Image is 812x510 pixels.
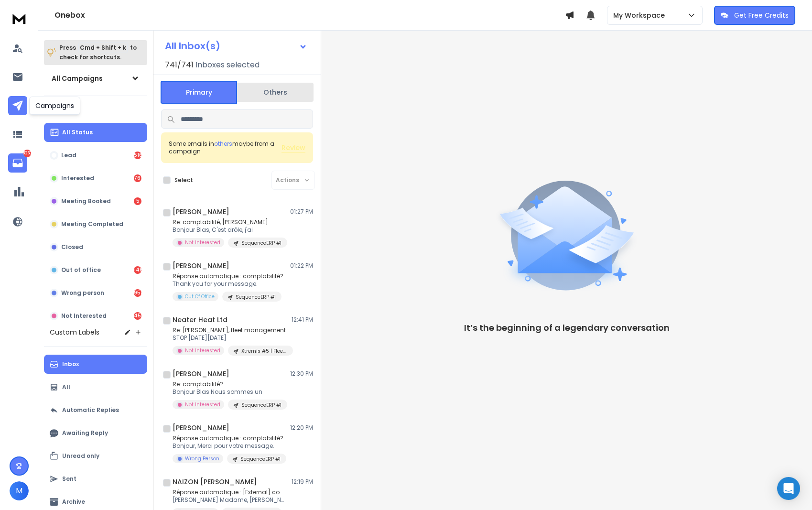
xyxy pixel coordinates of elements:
div: 516 [134,152,141,159]
button: Out of office1483 [44,260,147,280]
button: Wrong person954 [44,283,147,303]
span: Cmd + Shift + k [78,42,128,53]
div: 4541 [134,312,141,320]
p: Re: comptabilité? [173,380,287,388]
h3: Custom Labels [50,327,99,337]
h1: All Campaigns [52,74,103,83]
p: Re: comptabilité, [PERSON_NAME] [173,218,287,226]
p: Xtremis #5 | Fleet - Smaller Home services | [GEOGRAPHIC_DATA] [241,347,287,355]
p: SequenceERP #1 [241,239,281,247]
h1: [PERSON_NAME] [173,423,229,433]
button: Interested761 [44,169,147,188]
p: Awaiting Reply [62,429,108,437]
p: Bonjour, Merci pour votre message. [173,442,286,450]
p: My Workspace [613,11,669,20]
p: [PERSON_NAME] Madame, [PERSON_NAME] Monsieur, Je [173,496,287,504]
p: It’s the beginning of a legendary conversation [464,321,670,335]
p: 12:20 PM [290,424,313,432]
button: All Campaigns [44,69,147,88]
p: All Status [62,129,93,136]
button: Inbox [44,355,147,374]
label: Select [174,176,193,184]
h1: All Inbox(s) [165,41,220,51]
button: Closed [44,238,147,257]
button: Review [281,143,305,152]
button: Primary [161,81,237,104]
button: M [10,481,29,500]
div: Open Intercom Messenger [777,477,800,500]
p: Meeting Completed [61,220,123,228]
h3: Filters [44,104,147,117]
button: Unread only [44,446,147,466]
p: SequenceERP #1 [236,293,276,301]
p: Réponse automatique : comptabilité? [173,272,283,280]
div: Some emails in maybe from a campaign [169,140,281,155]
p: Wrong person [61,289,104,297]
p: STOP [DATE][DATE] [173,334,287,342]
div: 761 [134,174,141,182]
div: 1483 [134,266,141,274]
img: logo [10,10,29,27]
p: Interested [61,174,94,182]
h1: [PERSON_NAME] [173,261,229,271]
button: Not Interested4541 [44,306,147,326]
button: Meeting Booked5 [44,192,147,211]
button: All Inbox(s) [157,36,315,55]
p: Not Interested [185,347,220,354]
p: Out Of Office [185,293,215,300]
p: Unread only [62,452,99,460]
p: All [62,383,70,391]
span: 741 / 741 [165,59,194,71]
p: Not Interested [185,401,220,408]
p: SequenceERP #1 [240,456,281,463]
button: Others [237,82,314,103]
p: Sent [62,475,76,483]
div: Campaigns [29,97,80,115]
button: All [44,378,147,397]
p: Archive [62,498,85,506]
h1: Onebox [54,10,565,21]
button: All Status [44,123,147,142]
p: 12:30 PM [290,370,313,378]
h3: Inboxes selected [195,59,260,71]
button: Automatic Replies [44,401,147,420]
p: 12:41 PM [292,316,313,324]
button: Meeting Completed [44,215,147,234]
button: Awaiting Reply [44,423,147,443]
p: Réponse automatique : comptabilité? [173,434,286,442]
p: Closed [61,243,83,251]
button: Get Free Credits [714,6,795,25]
p: 01:27 PM [290,208,313,216]
p: Not Interested [185,239,220,246]
p: Not Interested [61,312,107,320]
p: Wrong Person [185,455,219,462]
p: Inbox [62,360,79,368]
p: 8260 [23,150,31,157]
h1: [PERSON_NAME] [173,369,229,379]
h1: Neater Heat Ltd [173,315,227,325]
p: SequenceERP #1 [241,401,281,409]
a: 8260 [8,153,27,173]
p: Thank you for your message. [173,280,283,288]
p: Automatic Replies [62,406,119,414]
p: Bonjour Blas Nous sommes un [173,388,287,396]
div: 5 [134,197,141,205]
h1: NAIZON [PERSON_NAME] [173,477,257,487]
span: others [214,140,232,148]
p: Réponse automatique : [External] comptabilité, Mylene [173,488,287,496]
div: 954 [134,289,141,297]
p: 12:19 PM [292,478,313,486]
p: Out of office [61,266,101,274]
button: Lead516 [44,146,147,165]
p: 01:22 PM [290,262,313,270]
p: Get Free Credits [734,11,789,20]
p: Press to check for shortcuts. [59,43,137,62]
button: Sent [44,469,147,488]
p: Lead [61,152,76,159]
p: Meeting Booked [61,197,111,205]
p: Bonjour Blas, C'est drôle, j'ai [173,226,287,234]
h1: [PERSON_NAME] [173,207,229,217]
